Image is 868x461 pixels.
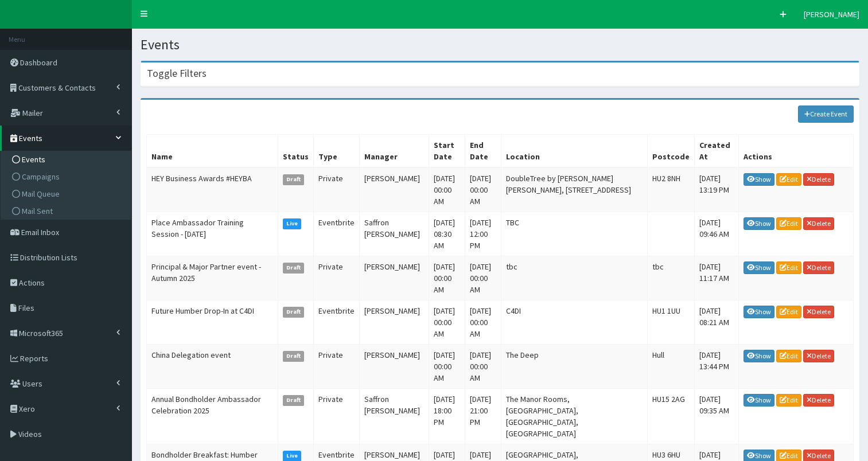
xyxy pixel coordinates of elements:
td: tbc [501,256,647,300]
span: Draft [283,307,305,317]
a: Show [744,350,774,362]
th: Status [278,135,313,168]
a: Show [744,306,774,318]
a: Edit [776,261,801,274]
span: [PERSON_NAME] [804,9,859,19]
a: Create Event [798,106,854,123]
td: [DATE] 00:00 AM [429,300,465,345]
td: [DATE] 13:19 PM [694,167,738,212]
a: Delete [803,394,834,407]
th: Location [501,135,647,168]
span: Mailer [22,108,43,118]
td: The Manor Rooms, [GEOGRAPHIC_DATA], [GEOGRAPHIC_DATA], [GEOGRAPHIC_DATA] [501,389,647,444]
span: Microsoft365 [19,328,63,338]
span: Live [283,218,302,229]
span: Events [19,133,42,143]
a: Delete [803,261,834,274]
td: Eventbrite [313,300,359,345]
td: [DATE] 00:00 AM [429,256,465,300]
span: Videos [18,429,42,439]
td: [DATE] 12:00 PM [465,212,501,256]
td: C4DI [501,300,647,345]
td: [PERSON_NAME] [359,167,429,212]
td: [DATE] 18:00 PM [429,389,465,444]
td: Hull [647,345,694,389]
td: [DATE] 13:44 PM [694,345,738,389]
th: Created At [694,135,738,168]
td: Private [313,389,359,444]
a: Show [744,261,774,274]
td: China Delegation event [147,345,278,389]
a: Edit [776,394,801,407]
a: Edit [776,217,801,230]
span: Dashboard [20,57,57,68]
a: Mail Sent [3,202,131,220]
td: [DATE] 00:00 AM [465,167,501,212]
td: [DATE] 08:30 AM [429,212,465,256]
td: [DATE] 11:17 AM [694,256,738,300]
td: Private [313,167,359,212]
span: Campaigns [22,171,60,182]
td: HEY Business Awards #HEYBA [147,167,278,212]
td: [DATE] 21:00 PM [465,389,501,444]
td: tbc [647,256,694,300]
td: [DATE] 09:46 AM [694,212,738,256]
span: Actions [19,278,45,288]
td: Saffron [PERSON_NAME] [359,389,429,444]
span: Draft [283,174,305,185]
a: Edit [776,306,801,318]
a: Campaigns [3,168,131,185]
span: Distribution Lists [20,252,77,263]
a: Show [744,217,774,230]
th: End Date [465,135,501,168]
td: Place Ambassador Training Session - [DATE] [147,212,278,256]
a: Edit [776,350,801,362]
td: Private [313,345,359,389]
span: Email Inbox [21,227,59,237]
span: Live [283,451,302,461]
span: Users [22,378,42,389]
span: Draft [283,263,305,273]
td: Future Humber Drop-In at C4DI [147,300,278,345]
th: Start Date [429,135,465,168]
td: The Deep [501,345,647,389]
td: [DATE] 00:00 AM [465,345,501,389]
a: Delete [803,173,834,186]
td: HU15 2AG [647,389,694,444]
td: Eventbrite [313,212,359,256]
a: Show [744,394,774,407]
td: [PERSON_NAME] [359,256,429,300]
th: Actions [739,135,854,168]
span: Draft [283,395,305,405]
td: [DATE] 00:00 AM [465,256,501,300]
a: Delete [803,217,834,230]
td: Principal & Major Partner event - Autumn 2025 [147,256,278,300]
th: Manager [359,135,429,168]
td: [DATE] 09:35 AM [694,389,738,444]
td: HU1 1UU [647,300,694,345]
span: Xero [19,404,35,414]
span: Files [18,303,34,313]
a: Delete [803,306,834,318]
h1: Events [141,37,859,52]
td: [DATE] 00:00 AM [465,300,501,345]
td: Saffron [PERSON_NAME] [359,212,429,256]
a: Edit [776,173,801,186]
td: [PERSON_NAME] [359,300,429,345]
td: TBC [501,212,647,256]
a: Show [744,173,774,186]
td: DoubleTree by [PERSON_NAME] [PERSON_NAME], [STREET_ADDRESS] [501,167,647,212]
td: [DATE] 00:00 AM [429,345,465,389]
span: Mail Queue [22,189,60,199]
td: Private [313,256,359,300]
a: Delete [803,350,834,362]
span: Customers & Contacts [18,83,96,93]
th: Name [147,135,278,168]
td: Annual Bondholder Ambassador Celebration 2025 [147,389,278,444]
span: Mail Sent [22,206,53,216]
th: Postcode [647,135,694,168]
td: [PERSON_NAME] [359,345,429,389]
a: Mail Queue [3,185,131,202]
td: HU2 8NH [647,167,694,212]
td: [DATE] 00:00 AM [429,167,465,212]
